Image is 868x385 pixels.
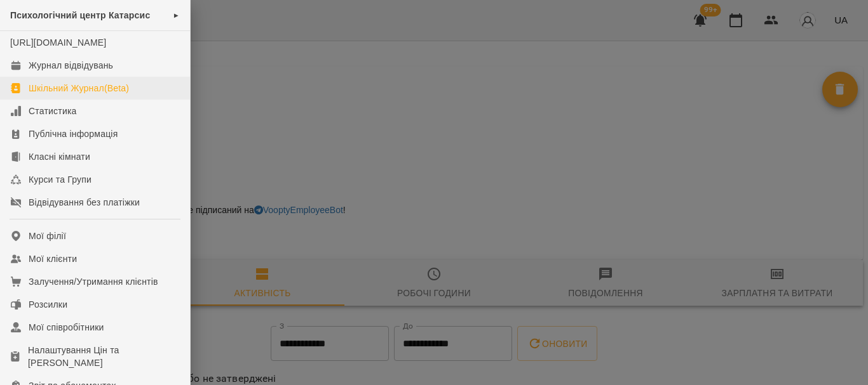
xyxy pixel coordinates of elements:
[10,37,106,48] a: [URL][DOMAIN_NAME]
[28,344,180,369] div: Налаштування Цін та [PERSON_NAME]
[29,105,77,117] div: Статистика
[29,173,92,186] div: Курси та Групи
[29,127,118,140] div: Публічна інформація
[173,10,180,20] span: ►
[29,82,129,95] div: Шкільний Журнал(Beta)
[29,230,66,242] div: Мої філії
[29,321,104,334] div: Мої співробітники
[29,298,67,311] div: Розсилки
[29,150,90,163] div: Класні кімнати
[10,10,150,20] span: Психологічний центр Катарсис
[29,196,140,209] div: Відвідування без платіжки
[29,275,158,288] div: Залучення/Утримання клієнтів
[29,252,77,265] div: Мої клієнти
[29,59,113,72] div: Журнал відвідувань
